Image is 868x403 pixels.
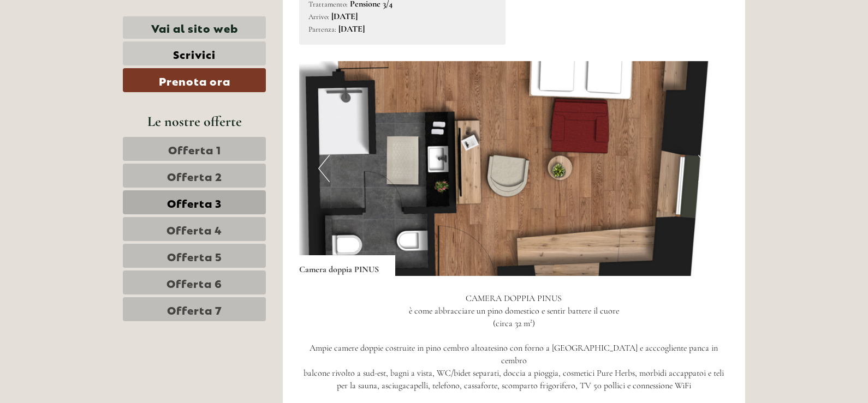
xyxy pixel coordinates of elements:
[331,11,358,22] b: [DATE]
[338,23,365,34] b: [DATE]
[123,41,266,65] a: Scrivici
[167,248,222,263] span: Offerta 5
[299,292,729,392] p: CAMERA DOPPIA PINUS è come abbracciare un pino domestico e sentir battere il cuore (circa 32 m²) ...
[123,68,266,92] a: Prenota ora
[167,275,222,290] span: Offerta 6
[168,141,221,157] span: Offerta 1
[299,61,729,276] img: image
[308,12,329,21] small: Arrivo:
[123,16,266,39] a: Vai al sito web
[299,255,395,276] div: Camera doppia PINUS
[167,168,222,183] span: Offerta 2
[318,155,330,182] button: Previous
[123,111,266,131] div: Le nostre offerte
[698,155,710,182] button: Next
[167,195,222,210] span: Offerta 3
[308,25,336,34] small: Partenza:
[167,302,222,317] span: Offerta 7
[167,221,222,237] span: Offerta 4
